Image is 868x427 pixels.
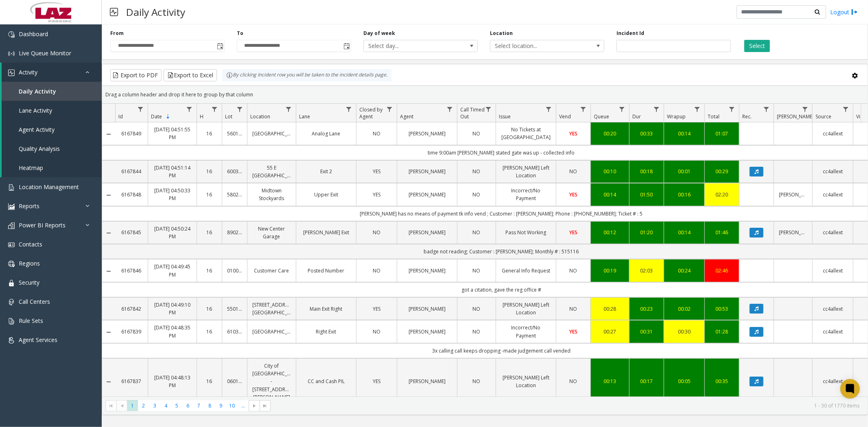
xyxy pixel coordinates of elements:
a: Lane Activity [2,101,102,120]
a: cc4allext [818,191,848,198]
a: Total Filter Menu [726,104,737,115]
a: 00:18 [634,168,659,175]
a: Location Filter Menu [283,104,294,115]
div: By clicking Incident row you will be taken to the incident details page. [222,69,391,81]
a: [PERSON_NAME] [402,191,452,198]
span: YES [373,168,380,175]
div: 00:28 [596,305,624,313]
a: NO [561,168,586,175]
span: Agent [400,113,413,120]
a: 6167845 [120,229,143,236]
a: [PERSON_NAME] [402,229,452,236]
div: 00:14 [669,130,700,137]
a: 00:31 [634,328,659,335]
span: Page 2 [138,400,149,411]
a: 600349 [227,168,242,175]
img: 'icon' [8,318,15,325]
img: 'icon' [8,31,15,38]
a: [PERSON_NAME] Exit [301,229,351,236]
img: 'icon' [8,70,15,76]
a: Collapse Details [102,131,115,137]
span: Quality Analysis [19,145,60,152]
span: NO [373,328,380,335]
span: Date [151,113,162,120]
span: Closed by Agent [359,106,383,120]
a: 00:24 [669,267,700,274]
a: 00:05 [669,377,700,385]
a: 550195 [227,305,242,313]
a: 00:30 [669,328,700,335]
a: [DATE] 04:48:35 PM [153,324,192,339]
a: [DATE] 04:50:24 PM [153,225,192,240]
a: cc4allext [818,130,848,137]
kendo-pager-info: 1 - 30 of 1770 items [275,402,859,409]
a: 16 [202,305,217,313]
a: YES [561,191,586,198]
a: NO [462,168,491,175]
span: Page 5 [171,400,182,411]
span: Dur [632,113,641,120]
a: Upper Exit [301,191,351,198]
a: 01:20 [634,229,659,236]
a: Agent Filter Menu [444,104,455,115]
a: Collapse Details [102,379,115,385]
span: Contacts [19,240,42,248]
div: 00:01 [669,168,700,175]
span: Issue [499,113,511,120]
a: Logout [830,8,858,16]
span: Page 4 [160,400,171,411]
span: [PERSON_NAME] [777,113,814,120]
img: 'icon' [8,50,15,57]
a: Id Filter Menu [135,104,146,115]
span: Select day... [364,40,455,52]
a: cc4allext [818,168,848,175]
a: cc4allext [818,229,848,236]
span: Page 11 [238,400,249,411]
a: 00:12 [596,229,624,236]
a: Main Exit Right [301,305,351,313]
span: Page 9 [215,400,226,411]
a: 580264 [227,191,242,198]
a: cc4allext [818,267,848,274]
a: CC and Cash PIL [301,377,351,385]
a: YES [361,305,392,313]
a: 6167849 [120,130,143,137]
span: Daily Activity [19,87,56,95]
span: YES [373,378,380,385]
a: Right Exit [301,328,351,335]
a: [PERSON_NAME] Left Location [501,164,551,179]
span: Page 3 [149,400,160,411]
a: cc4allext [818,328,848,335]
img: logout [851,8,858,16]
a: Wrapup Filter Menu [692,104,703,115]
a: 01:07 [710,130,734,137]
a: Vend Filter Menu [578,104,589,115]
span: Dashboard [19,30,48,38]
a: [DATE] 04:48:13 PM [153,374,192,389]
a: 16 [202,377,217,385]
a: NO [561,267,586,274]
button: Export to Excel [164,69,217,81]
span: Call Centers [19,298,50,305]
a: [GEOGRAPHIC_DATA] [252,130,291,137]
a: YES [561,328,586,335]
a: 560168 [227,130,242,137]
span: Rule Sets [19,317,43,325]
div: 00:27 [596,328,624,335]
span: Total [708,113,719,120]
a: 16 [202,191,217,198]
a: 6167844 [120,168,143,175]
a: NO [561,305,586,313]
img: 'icon' [8,337,15,344]
div: 00:33 [634,130,659,137]
span: Location Management [19,183,79,191]
a: Collapse Details [102,230,115,236]
a: 00:20 [596,130,624,137]
div: 00:10 [596,168,624,175]
a: 00:02 [669,305,700,313]
a: New Center Garage [252,225,291,240]
a: NO [361,328,392,335]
